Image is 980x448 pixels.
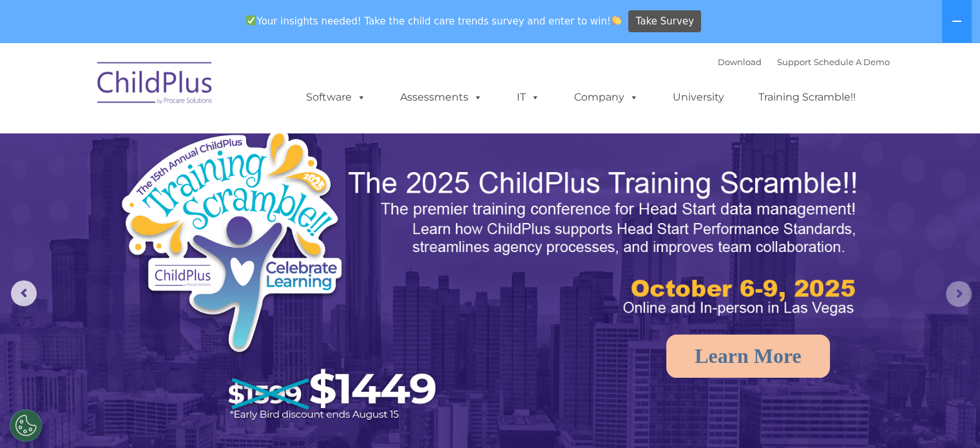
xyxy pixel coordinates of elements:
span: Phone number [179,138,234,148]
a: Support [777,57,811,67]
a: Learn More [666,335,830,378]
span: Take Survey [636,10,694,33]
a: Assessments [387,84,495,110]
img: ChildPlus by Procare Solutions [91,53,220,117]
img: 👏 [611,15,621,25]
a: Software [293,84,379,110]
a: Download [718,57,762,67]
a: Training Scramble!! [745,84,869,110]
span: Your insights needed! Take the child care trends survey and enter to win! [241,8,627,34]
span: Last name [179,85,218,95]
a: University [660,84,737,110]
a: Take Survey [628,10,701,33]
button: Cookies Settings [10,409,42,442]
a: IT [504,84,553,110]
img: ✅ [246,15,256,25]
font: | [718,57,890,67]
a: Schedule A Demo [814,57,890,67]
a: Company [561,84,651,110]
